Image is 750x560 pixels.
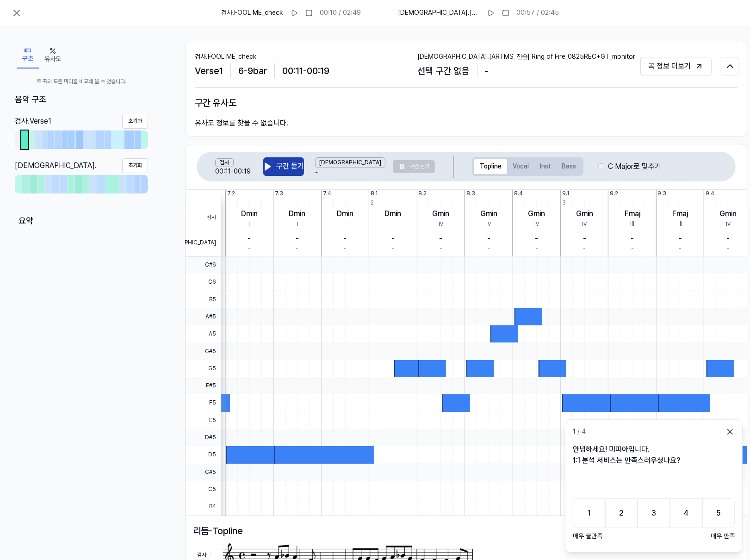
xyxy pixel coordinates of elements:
button: 유사도 [39,43,67,68]
span: C5 [186,481,221,498]
div: 구간 유사도 [195,95,738,110]
div: 유사도 정보를 찾을 수 없습니다. [195,118,738,129]
div: i [392,219,394,229]
button: Inst [534,159,556,174]
button: 2 [605,498,638,528]
button: 곡 정보 더보기 [640,57,712,75]
div: Gmin [480,208,497,219]
h1: 리듬 - Topline [193,523,739,538]
span: G5 [186,360,221,377]
div: - [631,244,634,254]
div: - [391,233,395,244]
button: 3 [638,498,670,528]
span: B5 [186,291,221,308]
span: D5 [186,446,221,463]
div: - [535,244,538,254]
span: - [315,168,385,175]
span: G#5 [186,342,221,360]
div: 선택 구간 없음 - [418,62,641,80]
div: - [679,244,682,254]
span: C6 [186,274,221,291]
button: Topline [474,159,507,174]
div: - [488,244,490,254]
span: A5 [186,325,221,342]
div: - [440,233,443,244]
div: iv [487,219,491,229]
div: - [631,233,634,244]
div: 2 [371,199,374,207]
span: A#5 [186,308,221,325]
span: [DEMOGRAPHIC_DATA] . [ARTMS_진솔] Ring of Fire_0825REC+GT_monitor [398,8,480,18]
span: Verse 1 [30,117,51,125]
span: 두 곡의 모든 마디를 비교해 볼 수 있습니다. [15,78,148,86]
div: [DEMOGRAPHIC_DATA] . [15,160,97,171]
div: - [248,233,251,244]
div: 7.4 [323,190,331,198]
div: Gmin [576,208,593,219]
label: C Major로 맞추기 [608,161,661,172]
div: iv [583,219,587,229]
span: F#5 [186,377,221,394]
span: 00:11 - 00:19 [215,167,260,174]
div: - [535,233,539,244]
button: 초기화 [122,158,148,173]
div: Dmin [289,208,306,219]
div: i [297,219,298,229]
div: [DEMOGRAPHIC_DATA] [315,157,385,168]
div: 8.3 [466,190,475,198]
div: 음악 구조 [15,93,148,106]
div: 8.2 [419,190,427,198]
button: 초기화 [122,114,148,129]
div: 9.4 [706,190,714,198]
div: [DEMOGRAPHIC_DATA] . [ARTMS_진솔] Ring of Fire_0825REC+GT_monitor [418,52,641,62]
span: D#5 [186,429,221,446]
span: 매우 만족 [711,532,735,541]
div: iv [726,219,731,229]
div: iv [439,219,443,229]
div: III [678,219,682,229]
div: - [487,233,490,244]
div: Fmaj [625,208,640,219]
div: 검사 [215,158,234,167]
div: 검사 . FOOL ME_check [195,52,418,62]
span: E5 [186,412,221,429]
span: [DEMOGRAPHIC_DATA] [186,230,221,256]
div: Fmaj [673,208,688,219]
div: - [392,244,395,254]
button: 4 [670,498,702,528]
button: Bass [556,159,582,174]
span: / 4 [573,427,586,436]
div: - [344,244,347,254]
div: - [727,233,730,244]
div: - [248,244,251,254]
p: 안녕하세요! 미피아입니다. 1:1 분석 서비스는 만족스러우셨나요? [573,444,735,466]
div: 8.1 [371,190,378,198]
span: Verse 1 [195,63,223,78]
span: 매우 불만족 [573,532,602,541]
button: 1 [573,498,605,528]
span: 검사 . FOOL ME_check [222,8,283,18]
div: 3 [562,199,566,207]
div: - [583,244,586,254]
button: 5 [702,498,735,528]
div: - [727,244,730,254]
span: 1 [573,428,576,435]
div: - [296,233,299,244]
span: 00:11 - 00:19 [282,63,329,78]
div: Gmin [720,208,737,219]
div: 7.2 [227,190,235,198]
div: - [296,244,299,254]
div: - [344,233,347,244]
div: - [679,233,682,244]
span: 검사 [186,205,221,230]
div: i [249,219,250,229]
span: 6 - 9 bar [238,63,267,78]
div: Dmin [337,208,353,219]
div: - [440,244,442,254]
div: Dmin [385,208,402,219]
div: 9.3 [658,190,667,198]
span: B4 [186,498,221,515]
div: - [583,233,586,244]
div: 00:57 / 02:45 [517,8,559,18]
div: 7.3 [275,190,283,198]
